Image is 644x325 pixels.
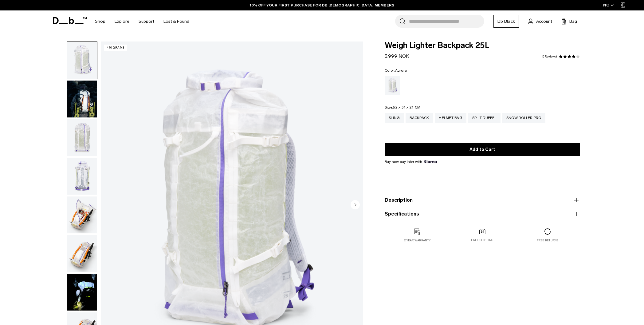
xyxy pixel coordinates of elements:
a: Sling [385,113,404,123]
img: Weigh_Lighter_Backpack_25L_Lifestyle_new.png [67,81,97,117]
a: Snow Roller Pro [502,113,545,123]
img: Weigh_Lighter_Backpack_25L_3.png [67,158,97,195]
span: Weigh Lighter Backpack 25L [385,42,580,50]
a: Account [528,18,552,25]
img: Weigh_Lighter_Backpack_25L_4.png [67,196,97,233]
span: 52 x 31 x 21 CM [393,105,420,109]
a: Backpack [406,113,433,123]
span: 3.999 NOK [385,53,409,59]
a: 10% OFF YOUR FIRST PURCHASE FOR DB [DEMOGRAPHIC_DATA] MEMBERS [250,2,394,8]
img: Weigh_Lighter_Backpack_25L_1.png [67,42,97,79]
span: Bag [569,18,577,25]
a: Split Duffel [468,113,501,123]
img: Weigh Lighter Backpack 25L Aurora [67,274,97,311]
button: Specifications [385,210,580,218]
span: Aurora [395,68,407,73]
button: Weigh_Lighter_Backpack_25L_4.png [67,196,97,234]
a: 6 reviews [541,55,557,58]
button: Weigh_Lighter_Backpack_25L_1.png [67,42,97,79]
p: 470 grams [104,45,127,51]
button: Weigh Lighter Backpack 25L Aurora [67,274,97,311]
button: Add to Cart [385,143,580,156]
p: 2 year warranty [404,238,430,243]
a: Lost & Found [163,10,189,32]
a: Support [139,10,154,32]
p: Free shipping [471,238,493,242]
nav: Main Navigation [90,10,194,32]
a: Db Black [493,15,519,28]
legend: Color: [385,69,407,72]
button: Weigh_Lighter_Backpack_25L_2.png [67,119,97,157]
a: Shop [95,10,105,32]
button: Next slide [351,200,360,210]
span: Buy now pay later with [385,159,437,164]
a: Aurora [385,76,400,95]
img: Weigh_Lighter_Backpack_25L_2.png [67,119,97,156]
button: Weigh_Lighter_Backpack_25L_3.png [67,157,97,195]
button: Weigh_Lighter_Backpack_25L_Lifestyle_new.png [67,80,97,118]
legend: Size: [385,105,420,109]
a: Helmet Bag [435,113,466,123]
img: {"height" => 20, "alt" => "Klarna"} [424,160,437,163]
button: Bag [561,18,577,25]
span: Account [536,18,552,25]
button: Description [385,196,580,204]
button: Weigh_Lighter_Backpack_25L_5.png [67,235,97,272]
a: Explore [115,10,129,32]
p: Free returns [537,238,559,243]
img: Weigh_Lighter_Backpack_25L_5.png [67,235,97,272]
